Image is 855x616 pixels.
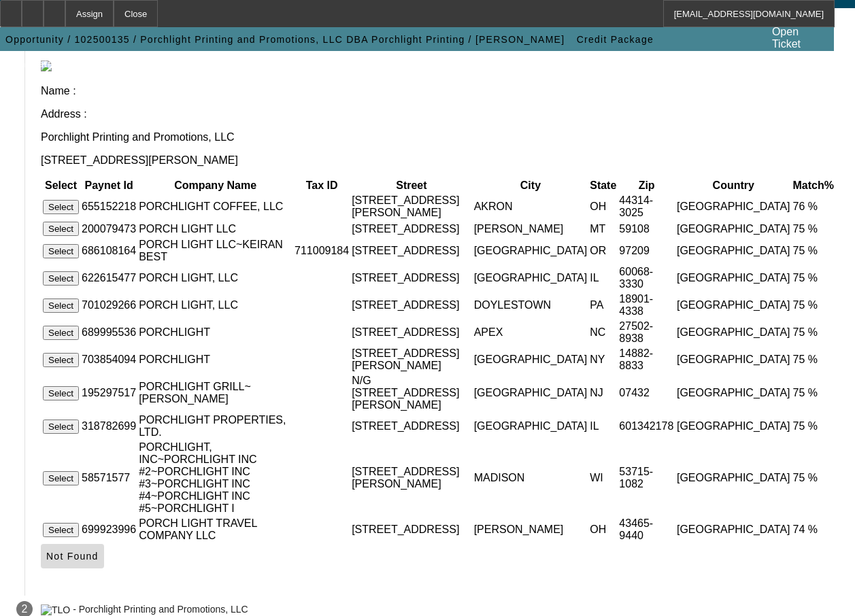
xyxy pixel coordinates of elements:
[81,441,137,515] td: 58571577
[589,265,617,291] td: IL
[577,34,654,45] span: Credit Package
[73,604,248,615] div: - Porchlight Printing and Promotions, LLC
[81,347,137,373] td: 703854094
[589,292,617,318] td: PA
[473,265,588,291] td: [GEOGRAPHIC_DATA]
[473,374,588,412] td: [GEOGRAPHIC_DATA]
[138,194,292,220] td: PORCHLIGHT COFFEE, LLC
[589,347,617,373] td: NY
[473,292,588,318] td: DOYLESTOWN
[351,194,472,220] td: [STREET_ADDRESS][PERSON_NAME]
[792,194,835,220] td: 76 %
[294,179,350,192] th: Tax ID
[618,221,675,237] td: 59108
[473,194,588,220] td: AKRON
[138,292,292,318] td: PORCH LIGHT, LLC
[792,265,835,291] td: 75 %
[676,413,791,439] td: [GEOGRAPHIC_DATA]
[22,603,28,615] span: 2
[81,221,137,237] td: 200079473
[43,353,79,367] button: Select
[81,413,137,439] td: 318782699
[294,238,350,264] td: 711009184
[43,200,79,214] button: Select
[676,265,791,291] td: [GEOGRAPHIC_DATA]
[81,320,137,345] td: 689995536
[589,194,617,220] td: OH
[792,517,835,543] td: 74 %
[43,471,79,485] button: Select
[81,238,137,264] td: 686108164
[473,238,588,264] td: [GEOGRAPHIC_DATA]
[618,194,675,220] td: 44314-3025
[138,179,292,192] th: Company Name
[792,292,835,318] td: 75 %
[41,154,839,167] p: [STREET_ADDRESS][PERSON_NAME]
[473,517,588,543] td: [PERSON_NAME]
[138,265,292,291] td: PORCH LIGHT, LLC
[473,179,588,192] th: City
[589,413,617,439] td: IL
[81,179,137,192] th: Paynet Id
[351,179,472,192] th: Street
[473,320,588,345] td: APEX
[676,221,791,237] td: [GEOGRAPHIC_DATA]
[43,244,79,258] button: Select
[589,374,617,412] td: NJ
[351,374,472,412] td: N/G [STREET_ADDRESS][PERSON_NAME]
[43,222,79,236] button: Select
[792,221,835,237] td: 75 %
[81,374,137,412] td: 195297517
[589,320,617,345] td: NC
[618,179,675,192] th: Zip
[618,374,675,412] td: 07432
[138,320,292,345] td: PORCHLIGHT
[351,265,472,291] td: [STREET_ADDRESS]
[3,58,137,69] span: Compilation Questionnaire
[41,604,70,615] img: TLO
[618,441,675,515] td: 53715-1082
[676,347,791,373] td: [GEOGRAPHIC_DATA]
[43,523,79,537] button: Select
[473,347,588,373] td: [GEOGRAPHIC_DATA]
[792,238,835,264] td: 75 %
[351,517,472,543] td: [STREET_ADDRESS]
[41,108,839,120] p: Address :
[81,194,137,220] td: 655152218
[589,517,617,543] td: OH
[41,544,104,568] button: Not Found
[618,265,675,291] td: 60068-3330
[351,413,472,439] td: [STREET_ADDRESS]
[43,271,79,286] button: Select
[81,517,137,543] td: 699923996
[589,221,617,237] td: MT
[138,413,292,439] td: PORCHLIGHT PROPERTIES, LTD.
[138,238,292,264] td: PORCH LIGHT LLC~KEIRAN BEST
[676,320,791,345] td: [GEOGRAPHIC_DATA]
[138,221,292,237] td: PORCH LIGHT LLC
[767,20,833,56] a: Open Ticket
[676,441,791,515] td: [GEOGRAPHIC_DATA]
[351,292,472,318] td: [STREET_ADDRESS]
[46,551,99,562] span: Not Found
[589,441,617,515] td: WI
[473,441,588,515] td: MADISON
[138,347,292,373] td: PORCHLIGHT
[618,292,675,318] td: 18901-4338
[676,374,791,412] td: [GEOGRAPHIC_DATA]
[351,347,472,373] td: [STREET_ADDRESS][PERSON_NAME]
[676,292,791,318] td: [GEOGRAPHIC_DATA]
[138,517,292,543] td: PORCH LIGHT TRAVEL COMPANY LLC
[792,441,835,515] td: 75 %
[351,441,472,515] td: [STREET_ADDRESS][PERSON_NAME]
[792,179,835,192] th: Match%
[81,292,137,318] td: 701029266
[138,374,292,412] td: PORCHLIGHT GRILL~[PERSON_NAME]
[618,517,675,543] td: 43465-9440
[589,179,617,192] th: State
[676,179,791,192] th: Country
[473,413,588,439] td: [GEOGRAPHIC_DATA]
[351,238,472,264] td: [STREET_ADDRESS]
[138,441,292,515] td: PORCHLIGHT, INC~PORCHLIGHT INC #2~PORCHLIGHT INC #3~PORCHLIGHT INC #4~PORCHLIGHT INC #5~PORCHLIGHT I
[41,85,839,97] p: Name :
